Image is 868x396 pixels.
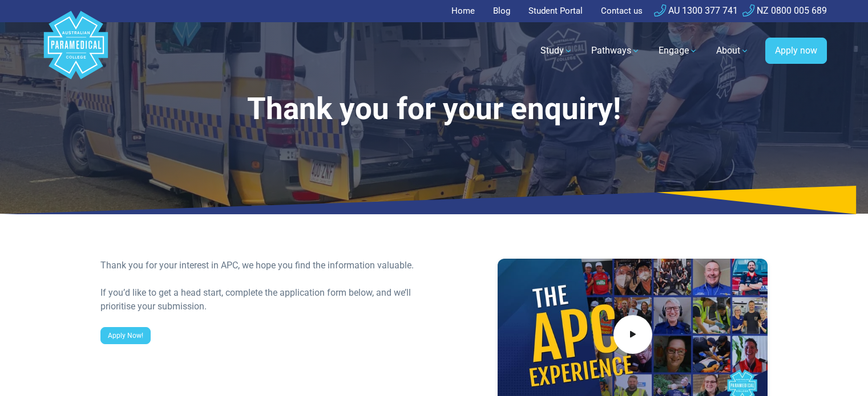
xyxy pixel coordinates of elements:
[652,35,705,67] a: Engage
[100,259,427,272] div: Thank you for your interest in APC, we hope you find the information valuable.
[654,5,738,16] a: AU 1300 377 741
[534,35,580,67] a: Study
[742,5,827,16] a: NZ 0800 005 689
[100,327,151,344] a: Apply Now!
[100,91,768,127] h1: Thank you for your enquiry!
[709,35,756,67] a: About
[42,22,110,80] a: Australian Paramedical College
[100,286,427,313] div: If you’d like to get a head start, complete the application form below, and we’ll prioritise your...
[765,38,827,64] a: Apply now
[584,35,647,67] a: Pathways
